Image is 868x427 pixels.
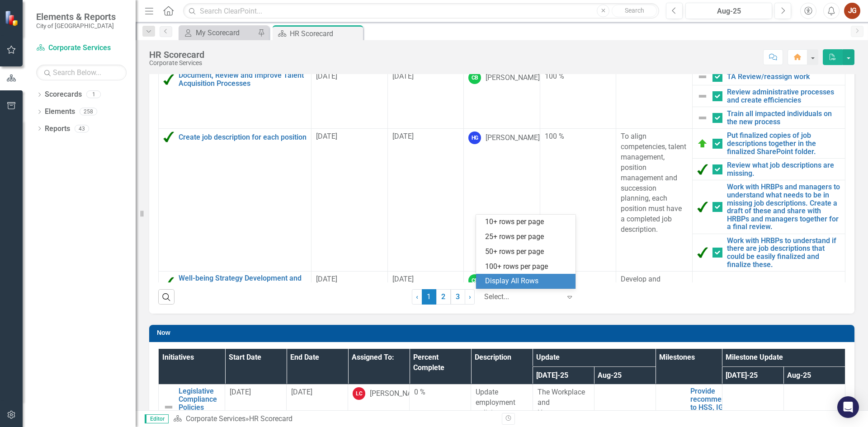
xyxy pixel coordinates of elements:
td: Double-Click to Edit Right Click for Context Menu [692,107,845,129]
div: 258 [80,108,97,116]
a: Create job description for each position [179,133,307,141]
span: ‹ [416,292,418,301]
div: HR Scorecard [149,50,204,60]
img: Not Defined [163,402,174,413]
div: CB [468,71,481,84]
td: Double-Click to Edit [616,68,693,128]
td: Double-Click to Edit Right Click for Context Menu [692,68,845,85]
td: Double-Click to Edit [616,272,693,371]
a: Work with HRBPs and managers to understand what needs to be in missing job descriptions. Create a... [727,183,840,231]
div: Open Intercom Messenger [837,396,859,418]
span: Elements & Reports [36,11,116,22]
a: Scorecards [45,89,82,100]
a: TA Review/reassign work [727,73,840,81]
div: Aug-25 [689,6,769,17]
a: Review administrative processes and create efficiencies [727,88,840,104]
td: Double-Click to Edit [387,129,464,272]
a: Well-being Strategy Development and Implementation [179,274,307,290]
td: Double-Click to Edit [311,272,388,371]
span: › [469,292,471,301]
td: Double-Click to Edit Right Click for Context Menu [692,85,845,107]
div: LC [353,387,365,400]
button: JG [844,3,860,19]
td: Double-Click to Edit Right Click for Context Menu [692,129,845,159]
img: Completed [163,131,174,142]
span: [DATE] [316,72,337,80]
td: Double-Click to Edit Right Click for Context Menu [692,159,845,180]
div: 100+ rows per page [485,262,570,272]
td: Double-Click to Edit Right Click for Context Menu [692,234,845,271]
img: Completed [697,164,708,175]
small: City of [GEOGRAPHIC_DATA] [36,22,116,29]
a: Corporate Services [186,414,245,423]
div: [PERSON_NAME] [370,389,424,399]
div: 100 % [545,131,612,142]
img: Not Defined [697,91,708,102]
a: Legislative Compliance Policies Update Support [179,387,220,427]
td: Double-Click to Edit [540,68,616,128]
td: Double-Click to Edit Right Click for Context Menu [159,129,311,272]
img: Not Defined [697,113,708,123]
div: HR Scorecard [249,414,292,423]
div: 10+ rows per page [485,217,570,227]
img: Completed [697,202,708,212]
td: Double-Click to Edit [311,129,388,272]
img: ClearPoint Strategy [5,10,20,26]
span: [DATE] [230,388,251,396]
td: Double-Click to Edit Right Click for Context Menu [159,272,311,371]
a: Document, Review and Improve Talent Acquisition Processes [179,71,307,87]
td: Double-Click to Edit [387,272,464,371]
button: Aug-25 [685,3,772,19]
div: Display All Rows [485,276,570,286]
a: 2 [436,289,451,305]
a: Put finalized copies of job descriptions together in the finalized SharePoint folder. [727,131,840,155]
h3: Now [157,329,850,336]
td: Double-Click to Edit [387,68,464,128]
div: 1 [86,91,101,99]
td: Double-Click to Edit Right Click for Context Menu [692,180,845,234]
img: On Target [697,138,708,149]
td: Double-Click to Edit Right Click for Context Menu [159,68,311,128]
input: Search Below... [36,65,127,80]
img: Completed [163,74,174,85]
a: Review what job descriptions are missing. [727,161,840,177]
span: Develop and implement a formal strategy that demonstrates our commitment to supporting employee w... [621,275,689,366]
td: Double-Click to Edit [540,272,616,371]
a: 3 [451,289,465,305]
td: Double-Click to Edit [464,129,540,272]
div: 43 [75,125,89,132]
img: Completed [697,247,708,258]
a: Train all impacted individuals on the new process [727,110,840,126]
a: Corporate Services [36,43,127,53]
td: Double-Click to Edit [464,68,540,128]
div: [PERSON_NAME] [486,73,540,83]
td: Double-Click to Edit [616,129,693,272]
span: [DATE] [316,132,337,141]
a: My Scorecard [181,27,255,38]
div: HR Scorecard [290,28,361,39]
div: » [173,414,495,424]
span: Editor [145,414,169,423]
div: [PERSON_NAME] [486,133,540,143]
div: HG [468,131,481,144]
span: To align competencies, talent management, position management and succession planning, each posit... [621,132,686,234]
td: Double-Click to Edit [311,68,388,128]
img: Not Defined [697,71,708,82]
a: Elements [45,107,75,117]
div: My Scorecard [196,27,255,38]
span: [DATE] [392,275,414,283]
a: Reports [45,124,70,134]
div: 100 % [545,71,612,82]
div: 25+ rows per page [485,232,570,242]
span: [DATE] [291,388,312,396]
td: Double-Click to Edit [464,272,540,371]
span: [DATE] [392,132,414,141]
div: 0 % [414,387,466,398]
span: [DATE] [392,72,414,80]
span: [DATE] [316,275,337,283]
div: 50+ rows per page [485,247,570,257]
button: Search [612,5,657,17]
div: 100 % [545,274,612,285]
td: Double-Click to Edit [540,129,616,272]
